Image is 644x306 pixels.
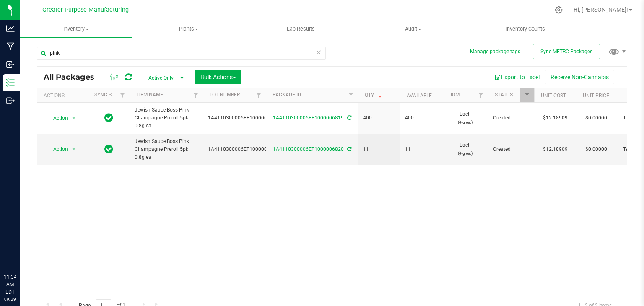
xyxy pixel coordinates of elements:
[494,25,556,33] span: Inventory Counts
[470,48,520,55] button: Manage package tags
[583,93,609,99] a: Unit Price
[357,25,469,33] span: Audit
[46,143,68,155] span: Action
[116,88,130,102] a: Filter
[574,6,628,13] span: Hi, [PERSON_NAME]!
[200,74,236,80] span: Bulk Actions
[357,20,469,38] a: Audit
[275,25,326,33] span: Lab Results
[553,6,564,14] div: Manage settings
[405,114,437,122] span: 400
[69,143,79,155] span: select
[447,141,483,157] span: Each
[273,115,344,121] a: 1A4110300006EF1000006819
[189,88,203,102] a: Filter
[489,70,545,84] button: Export to Excel
[104,143,113,155] span: In Sync
[135,137,198,162] span: Jewish Sauce Boss Pink Champagne Preroll 5pk 0.8g ea
[104,112,113,124] span: In Sync
[363,114,395,122] span: 400
[133,25,244,33] span: Plants
[447,118,483,126] p: (4 g ea.)
[273,92,301,98] a: Package ID
[195,70,241,84] button: Bulk Actions
[363,145,395,153] span: 11
[447,149,483,157] p: (4 g ea.)
[316,47,322,58] span: Clear
[493,114,529,122] span: Created
[541,93,566,99] a: Unit Cost
[6,96,15,105] inline-svg: Outbound
[136,92,163,98] a: Item Name
[69,112,79,124] span: select
[581,112,611,124] span: $0.00000
[540,49,592,54] span: Sync METRC Packages
[132,20,245,38] a: Plants
[533,44,600,59] button: Sync METRC Packages
[534,134,576,165] td: $12.18909
[545,70,614,84] button: Receive Non-Cannabis
[245,20,357,38] a: Lab Results
[46,112,68,124] span: Action
[37,47,326,60] input: Search Package ID, Item Name, SKU, Lot or Part Number...
[493,145,529,153] span: Created
[25,238,35,248] iframe: Resource center unread badge
[4,273,16,296] p: 11:34 AM EDT
[210,92,240,98] a: Lot Number
[520,88,534,102] a: Filter
[474,88,488,102] a: Filter
[6,60,15,69] inline-svg: Inbound
[6,78,15,87] inline-svg: Inventory
[534,103,576,134] td: $12.18909
[44,93,84,99] div: Actions
[6,42,15,51] inline-svg: Manufacturing
[208,145,279,153] span: 1A4110300006EF1000006504
[344,88,358,102] a: Filter
[252,88,266,102] a: Filter
[447,110,483,126] span: Each
[346,146,351,152] span: Sync from Compliance System
[208,114,279,122] span: 1A4110300006EF1000006504
[346,115,351,121] span: Sync from Compliance System
[44,73,103,82] span: All Packages
[20,20,132,38] a: Inventory
[449,92,460,98] a: UOM
[405,145,437,153] span: 11
[8,239,34,264] iframe: Resource center
[135,106,198,130] span: Jewish Sauce Boss Pink Champagne Preroll 5pk 0.8g ea
[94,92,127,98] a: Sync Status
[365,92,384,98] a: Qty
[20,25,132,33] span: Inventory
[495,92,513,98] a: Status
[273,146,344,152] a: 1A4110300006EF1000006820
[4,296,16,302] p: 09/29
[581,143,611,156] span: $0.00000
[6,24,15,33] inline-svg: Analytics
[469,20,582,38] a: Inventory Counts
[407,93,432,99] a: Available
[42,6,129,13] span: Greater Purpose Manufacturing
